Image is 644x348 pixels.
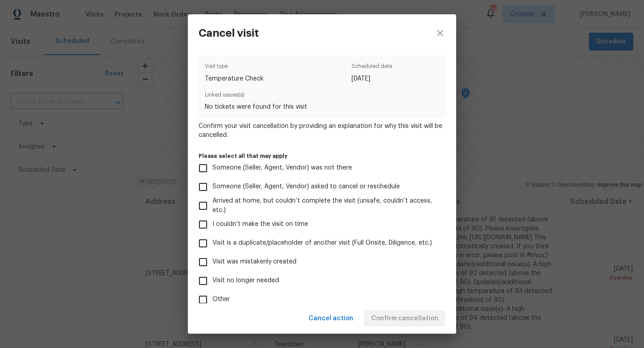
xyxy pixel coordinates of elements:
[212,220,308,229] span: I couldn’t make the visit on time
[212,163,352,173] span: Someone (Seller, Agent, Vendor) was not there
[212,276,279,285] span: Visit no longer needed
[205,74,263,83] span: Temperature Check
[352,62,392,74] span: Scheduled date
[212,295,230,304] span: Other
[424,14,456,52] button: close
[212,257,297,267] span: Visit was mistakenly created
[212,196,438,215] span: Arrived at home, but couldn’t complete the visit (unsafe, couldn’t access, etc.)
[199,27,259,39] h3: Cancel visit
[199,122,445,140] span: Confirm your visit cancellation by providing an explanation for why this visit will be cancelled.
[212,182,400,191] span: Someone (Seller, Agent, Vendor) asked to cancel or reschedule
[305,310,357,327] button: Cancel action
[352,74,392,83] span: [DATE]
[205,90,439,103] span: Linked issues(s)
[205,102,439,111] span: No tickets were found for this visit
[205,62,263,74] span: Visit type
[309,313,353,324] span: Cancel action
[199,153,445,159] label: Please select all that may apply
[212,238,432,248] span: Visit is a duplicate/placeholder of another visit (Full Onsite, Diligence, etc.)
